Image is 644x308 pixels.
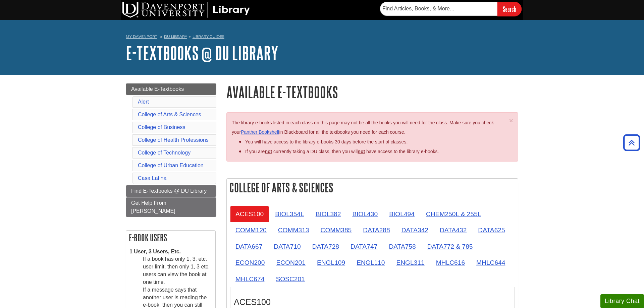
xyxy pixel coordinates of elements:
h2: College of Arts & Sciences [227,179,518,196]
strong: not [265,149,272,154]
dt: 1 User, 3 Users, Etc. [129,248,212,256]
a: DATA288 [358,222,395,238]
h2: E-book Users [126,231,215,245]
a: DATA710 [268,238,306,255]
span: Available E-Textbooks [131,86,184,92]
a: E-Textbooks @ DU Library [126,43,278,63]
span: The library e-books listed in each class on this page may not be all the books you will need for ... [232,120,494,135]
form: Searches DU Library's articles, books, and more [380,2,522,16]
img: DU Library [122,2,250,18]
a: MHLC616 [431,254,470,271]
button: Library Chat [600,294,644,308]
a: My Davenport [126,34,157,40]
a: DATA625 [473,222,510,238]
a: College of Technology [138,150,191,156]
a: Panther Bookshelf [241,129,279,135]
a: College of Health Professions [138,137,209,143]
a: Casa Latina [138,175,166,181]
u: not [358,149,365,154]
a: COMM120 [230,222,272,238]
a: Library Guides [193,34,224,39]
a: Alert [138,99,149,105]
span: Get Help From [PERSON_NAME] [131,200,175,214]
button: Close [509,117,513,124]
a: DATA342 [396,222,434,238]
a: ENGL311 [391,254,430,271]
a: Back to Top [621,138,642,147]
a: ENGL110 [351,254,390,271]
span: × [509,117,513,124]
a: BIOL382 [310,206,346,222]
h1: Available E-Textbooks [226,83,518,101]
a: ACES100 [230,206,269,222]
a: DU Library [164,34,187,39]
a: Available E-Textbooks [126,83,216,95]
a: DATA667 [230,238,268,255]
span: Find E-Textbooks @ DU Library [131,188,207,194]
a: COMM313 [273,222,315,238]
span: If you are currently taking a DU class, then you will have access to the library e-books. [245,149,439,154]
h3: ACES100 [234,297,511,307]
a: College of Urban Education [138,163,204,168]
a: DATA728 [307,238,344,255]
a: Get Help From [PERSON_NAME] [126,197,216,217]
a: Find E-Textbooks @ DU Library [126,185,216,197]
a: COMM385 [315,222,357,238]
a: DATA432 [434,222,472,238]
a: MHLC674 [230,271,270,287]
a: CHEM250L & 255L [421,206,487,222]
input: Find Articles, Books, & More... [380,2,497,16]
a: DATA747 [345,238,383,255]
a: MHLC644 [471,254,511,271]
a: DATA772 & 785 [422,238,478,255]
a: College of Business [138,124,185,130]
input: Search [497,2,522,16]
a: College of Arts & Sciences [138,112,201,117]
a: ECON200 [230,254,270,271]
a: DATA758 [383,238,421,255]
a: ENGL109 [312,254,351,271]
a: BIOL430 [347,206,383,222]
a: BIOL494 [384,206,420,222]
nav: breadcrumb [126,32,518,43]
a: SOSC201 [270,271,310,287]
span: You will have access to the library e-books 30 days before the start of classes. [245,139,408,144]
a: BIOL354L [270,206,309,222]
a: ECON201 [271,254,311,271]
